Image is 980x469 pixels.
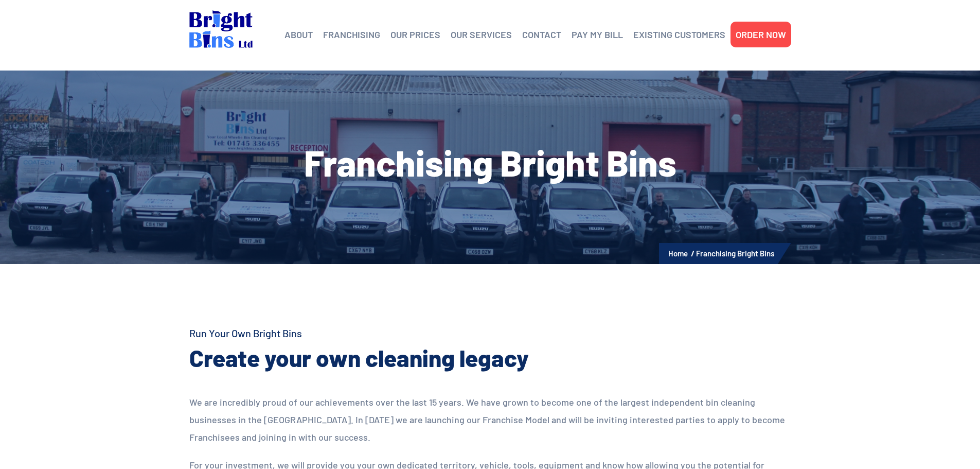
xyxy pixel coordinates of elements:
[390,27,440,42] a: OUR PRICES
[696,247,774,260] li: Franchising Bright Bins
[633,27,725,42] a: EXISTING CUSTOMERS
[736,27,786,42] a: ORDER NOW
[323,27,380,42] a: FRANCHISING
[189,144,791,180] h1: Franchising Bright Bins
[451,27,512,42] a: OUR SERVICES
[668,249,688,258] a: Home
[189,326,575,340] h4: Run Your Own Bright Bins
[189,342,575,373] h2: Create your own cleaning legacy
[522,27,561,42] a: CONTACT
[284,27,313,42] a: ABOUT
[572,27,623,42] a: PAY MY BILL
[189,393,791,446] p: We are incredibly proud of our achievements over the last 15 years. We have grown to become one o...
